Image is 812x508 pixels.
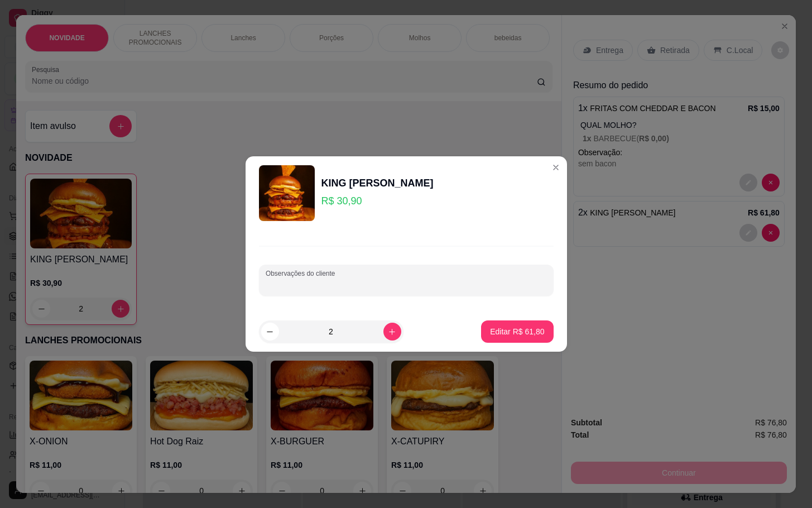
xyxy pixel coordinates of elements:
[261,323,279,341] button: decrease-product-quantity
[266,269,339,278] label: Observações do cliente
[547,159,565,176] button: Close
[321,193,434,209] p: R$ 30,90
[490,326,544,337] p: Editar R$ 61,80
[259,165,315,221] img: product-image
[383,323,401,341] button: increase-product-quantity
[481,320,553,343] button: Editar R$ 61,80
[266,279,547,290] input: Observações do cliente
[321,175,434,191] div: KING [PERSON_NAME]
